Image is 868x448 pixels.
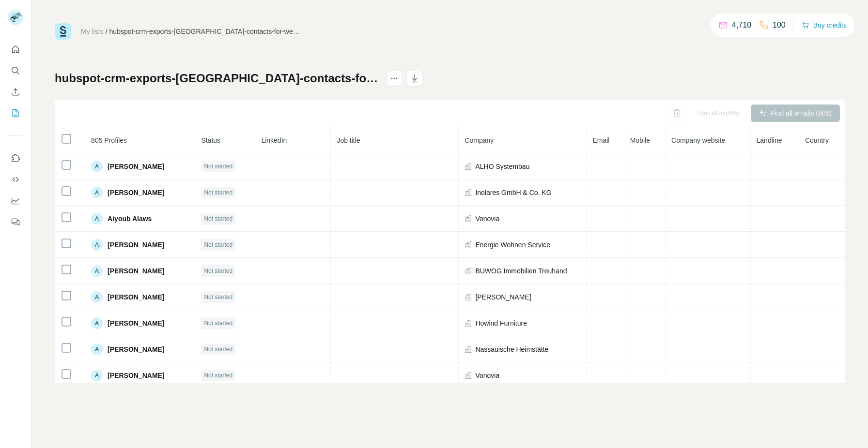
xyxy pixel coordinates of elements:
button: actions [387,71,402,86]
p: 100 [773,19,786,31]
button: Use Surfe on LinkedIn [8,149,23,167]
span: Nassauische Heimstätte [475,344,548,354]
span: [PERSON_NAME] [108,292,164,302]
span: Howind Furniture [475,318,527,328]
span: Not started [204,214,232,223]
button: My lists [8,105,23,122]
span: Not started [204,267,232,275]
span: Status [201,136,220,144]
span: Landline [757,136,782,144]
span: [PERSON_NAME] [108,162,164,171]
span: Country [805,136,829,144]
div: A [91,265,103,277]
span: Company [465,136,494,144]
div: A [91,213,103,224]
span: [PERSON_NAME] [108,344,164,354]
button: Buy credits [802,18,847,32]
span: Not started [204,345,232,354]
span: Mobile [630,136,650,144]
span: Aiyoub Alaws [108,214,152,224]
span: [PERSON_NAME] [108,240,164,250]
span: LinkedIn [261,136,287,144]
span: Not started [204,162,232,171]
div: A [91,370,103,381]
span: Company website [671,136,725,144]
span: Not started [204,293,232,301]
button: Use Surfe API [8,171,23,188]
button: Search [8,62,23,79]
div: A [91,161,103,172]
a: My lists [81,28,104,35]
span: ALHO Systembau [475,162,529,171]
span: Email [592,136,609,144]
span: [PERSON_NAME] [475,292,531,302]
button: Enrich CSV [8,83,23,101]
span: Vonovia [475,371,499,380]
div: A [91,291,103,303]
button: Quick start [8,41,23,58]
span: [PERSON_NAME] [108,371,164,380]
span: Vonovia [475,214,499,224]
button: Feedback [8,213,23,231]
div: A [91,187,103,198]
div: hubspot-crm-exports-[GEOGRAPHIC_DATA]-contacts-for-webinar-2025-08-27 [109,27,303,36]
span: [PERSON_NAME] [108,188,164,197]
button: Dashboard [8,192,23,209]
span: 805 Profiles [91,136,127,144]
span: Inolares GmbH & Co. KG [475,188,551,197]
span: Not started [204,240,232,249]
span: [PERSON_NAME] [108,266,164,276]
div: A [91,343,103,355]
span: Energie Wohnen Service [475,240,550,250]
img: Surfe Logo [55,23,71,40]
span: Job title [337,136,360,144]
div: A [91,239,103,251]
span: Not started [204,319,232,328]
li: / [106,27,108,36]
span: [PERSON_NAME] [108,318,164,328]
div: A [91,317,103,329]
span: Not started [204,188,232,197]
p: 4,710 [732,19,751,31]
h1: hubspot-crm-exports-[GEOGRAPHIC_DATA]-contacts-for-webinar-2025-08-27 [55,71,378,86]
span: BUWOG Immobilien Treuhand [475,266,567,276]
span: Not started [204,371,232,380]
